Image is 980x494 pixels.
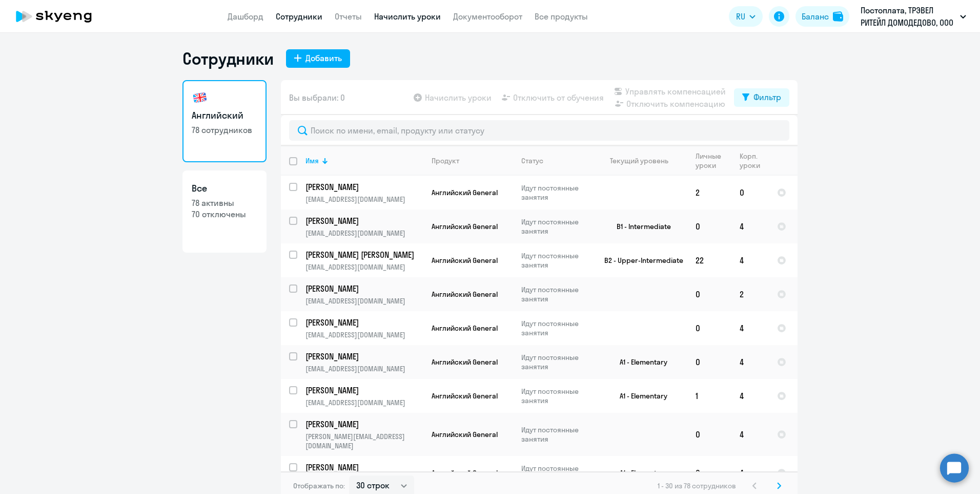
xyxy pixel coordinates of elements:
[592,456,687,490] td: A1 - Elementary
[305,52,342,64] div: Добавить
[521,156,543,165] div: Статус
[305,385,423,396] a: [PERSON_NAME]
[833,11,843,22] img: balance
[731,243,769,277] td: 4
[734,88,789,107] button: Фильтр
[305,462,423,473] a: [PERSON_NAME]
[305,317,421,328] p: [PERSON_NAME]
[335,11,362,22] a: Отчеты
[753,91,781,103] div: Фильтр
[305,385,421,396] p: [PERSON_NAME]
[802,10,829,23] div: Баланс
[592,210,687,243] td: B1 - Intermediate
[432,290,498,299] span: Английский General
[182,170,267,253] a: Все78 активны70 отключены
[432,324,498,333] span: Английский General
[453,11,522,22] a: Документооборот
[687,379,731,413] td: 1
[861,4,956,29] p: Постоплата, ТРЭВЕЛ РИТЕЙЛ ДОМОДЕДОВО, ООО
[610,156,668,165] div: Текущий уровень
[731,311,769,345] td: 4
[432,222,498,231] span: Английский General
[795,6,849,27] button: Балансbalance
[192,182,257,195] h3: Все
[696,151,731,170] div: Личные уроки
[736,10,745,23] span: RU
[192,124,257,136] p: 78 сотрудников
[305,215,421,226] p: [PERSON_NAME]
[305,156,319,165] div: Имя
[696,151,722,170] div: Личные уроки
[305,215,423,226] a: [PERSON_NAME]
[731,210,769,243] td: 4
[276,11,322,22] a: Сотрудники
[305,283,423,294] a: [PERSON_NAME]
[740,151,760,170] div: Корп. уроки
[658,481,736,490] span: 1 - 30 из 78 сотрудников
[305,249,421,260] p: [PERSON_NAME] [PERSON_NAME]
[305,249,423,260] a: [PERSON_NAME] [PERSON_NAME]
[687,311,731,345] td: 0
[305,229,423,238] p: [EMAIL_ADDRESS][DOMAIN_NAME]
[592,243,687,277] td: B2 - Upper-Intermediate
[729,6,763,27] button: RU
[305,462,421,473] p: [PERSON_NAME]
[305,398,423,407] p: [EMAIL_ADDRESS][DOMAIN_NAME]
[432,156,513,165] div: Продукт
[521,217,591,236] p: Идут постоянные занятия
[687,413,731,456] td: 0
[592,345,687,379] td: A1 - Elementary
[432,430,498,439] span: Английский General
[432,468,498,478] span: Английский General
[305,181,423,193] a: [PERSON_NAME]
[289,91,345,104] span: Вы выбрали: 0
[731,413,769,456] td: 4
[731,277,769,311] td: 2
[731,176,769,210] td: 0
[521,183,591,202] p: Идут постоянные занятия
[687,210,731,243] td: 0
[432,256,498,265] span: Английский General
[740,151,768,170] div: Корп. уроки
[521,425,591,444] p: Идут постоянные занятия
[305,296,423,306] p: [EMAIL_ADDRESS][DOMAIN_NAME]
[687,243,731,277] td: 22
[305,419,423,430] a: [PERSON_NAME]
[182,80,267,162] a: Английский78 сотрудников
[305,195,423,204] p: [EMAIL_ADDRESS][DOMAIN_NAME]
[432,357,498,367] span: Английский General
[305,317,423,328] a: [PERSON_NAME]
[305,156,423,165] div: Имя
[600,156,687,165] div: Текущий уровень
[192,197,257,208] p: 78 активны
[687,456,731,490] td: 0
[289,120,789,141] input: Поиск по имени, email, продукту или статусу
[192,89,208,106] img: english
[192,109,257,122] h3: Английский
[432,391,498,401] span: Английский General
[521,353,591,371] p: Идут постоянные занятия
[687,277,731,311] td: 0
[305,364,423,373] p: [EMAIL_ADDRESS][DOMAIN_NAME]
[731,456,769,490] td: 4
[305,283,421,294] p: [PERSON_NAME]
[228,11,263,22] a: Дашборд
[432,188,498,197] span: Английский General
[687,345,731,379] td: 0
[305,181,421,193] p: [PERSON_NAME]
[731,379,769,413] td: 4
[305,330,423,339] p: [EMAIL_ADDRESS][DOMAIN_NAME]
[305,262,423,272] p: [EMAIL_ADDRESS][DOMAIN_NAME]
[293,481,345,490] span: Отображать по:
[374,11,441,22] a: Начислить уроки
[286,49,350,68] button: Добавить
[521,156,591,165] div: Статус
[521,251,591,270] p: Идут постоянные занятия
[305,351,423,362] a: [PERSON_NAME]
[521,387,591,405] p: Идут постоянные занятия
[521,464,591,482] p: Идут постоянные занятия
[305,419,421,430] p: [PERSON_NAME]
[687,176,731,210] td: 2
[305,432,423,450] p: [PERSON_NAME][EMAIL_ADDRESS][DOMAIN_NAME]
